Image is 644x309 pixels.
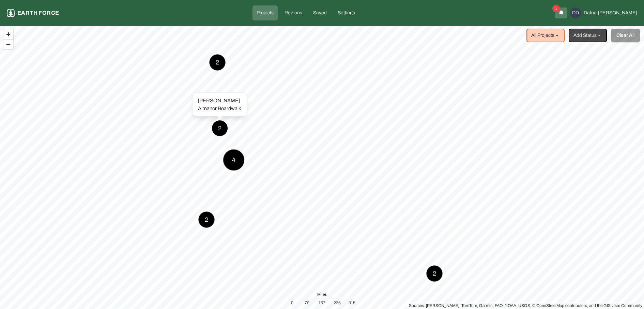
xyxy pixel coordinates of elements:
[291,299,293,306] div: 0
[334,299,341,306] div: 236
[313,10,327,16] p: Saved
[569,29,607,42] button: Add Status
[257,10,274,16] p: Projects
[570,8,581,18] div: DD
[598,10,637,16] span: [PERSON_NAME]
[611,29,640,42] button: Clear All
[7,9,15,17] img: earthforce-logo-white-uG4MPadI.svg
[309,5,331,20] a: Saved
[198,104,241,112] div: Almanor Boardwalk
[409,302,642,309] div: Sources: [PERSON_NAME], TomTom, Garmin, FAO, NOAA, USGS, © OpenStreetMap contributors, and the GI...
[317,291,327,298] span: Miles
[558,9,564,17] button: 1
[526,29,565,42] button: All Projects
[209,54,226,71] button: 2
[584,10,597,16] span: Dafna
[212,120,228,136] button: 2
[349,299,355,306] div: 315
[570,8,637,18] button: DDDafna[PERSON_NAME]
[305,299,309,306] div: 79
[334,5,359,20] a: Settings
[198,211,215,228] button: 2
[552,5,560,12] span: 1
[338,10,355,16] p: Settings
[252,5,278,20] a: Projects
[319,299,325,306] div: 157
[3,29,13,39] button: Zoom in
[198,97,241,105] div: [PERSON_NAME]
[223,149,245,171] button: 4
[426,265,443,282] button: 2
[3,39,13,49] button: Zoom out
[17,9,59,17] p: Earth force
[285,10,302,16] p: Regions
[280,5,306,20] a: Regions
